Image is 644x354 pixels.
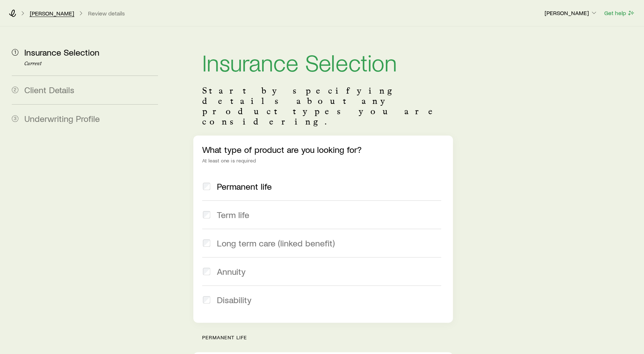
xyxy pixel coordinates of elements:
[203,296,210,304] input: Disability
[12,49,18,56] span: 1
[12,115,18,122] span: 3
[24,84,74,95] span: Client Details
[203,183,210,190] input: Permanent life
[203,268,210,275] input: Annuity
[604,9,635,17] button: Get help
[545,9,598,17] p: [PERSON_NAME]
[217,181,272,192] span: Permanent life
[24,47,99,57] span: Insurance Selection
[217,266,246,277] span: Annuity
[24,113,100,124] span: Underwriting Profile
[12,87,18,93] span: 2
[88,10,125,17] button: Review details
[203,239,210,247] input: Long term care (linked benefit)
[202,50,444,74] h1: Insurance Selection
[29,10,74,17] a: [PERSON_NAME]
[203,211,210,218] input: Term life
[202,144,444,155] p: What type of product are you looking for?
[202,334,453,340] p: permanent life
[24,61,158,67] p: Current
[217,295,251,305] span: Disability
[217,210,249,220] span: Term life
[202,158,444,164] div: At least one is required
[544,9,598,18] button: [PERSON_NAME]
[217,238,335,248] span: Long term care (linked benefit)
[202,85,444,127] p: Start by specifying details about any product types you are considering.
